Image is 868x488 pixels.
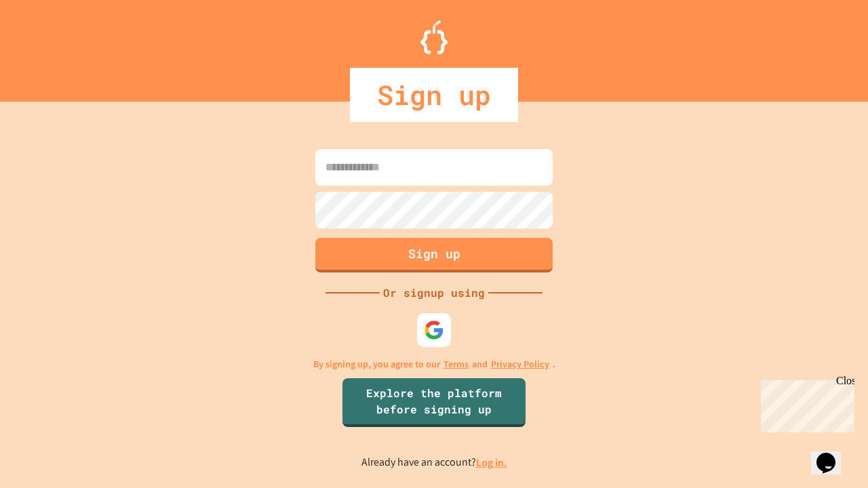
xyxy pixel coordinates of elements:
[755,375,854,432] iframe: chat widget
[420,20,448,54] img: Logo.svg
[313,357,555,371] p: By signing up, you agree to our and .
[380,285,488,301] div: Or signup using
[424,320,444,340] img: google-icon.svg
[443,357,469,371] a: Terms
[476,455,507,470] a: Log in.
[5,5,94,86] div: Chat with us now!Close
[315,238,553,272] button: Sign up
[350,68,518,122] div: Sign up
[491,357,549,371] a: Privacy Policy
[342,378,526,427] a: Explore the platform before signing up
[811,434,854,474] iframe: chat widget
[361,454,507,471] p: Already have an account?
